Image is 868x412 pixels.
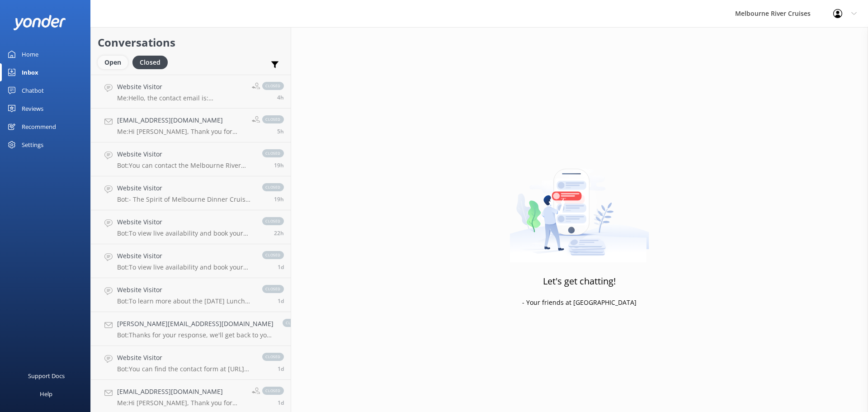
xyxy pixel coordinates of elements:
p: Bot: You can find the contact form at [URL][DOMAIN_NAME]. [117,365,253,373]
img: yonder-white-logo.png [14,15,66,30]
a: Website VisitorBot:To learn more about the [DATE] Lunch Cruise and to make a booking, please visi... [91,278,291,312]
h2: Conversations [98,34,284,51]
p: - Your friends at [GEOGRAPHIC_DATA] [522,298,637,308]
p: Me: Hi [PERSON_NAME], Thank you for your interest in Spirit of [GEOGRAPHIC_DATA]. Your experience... [117,128,245,136]
span: closed [262,115,284,123]
a: Open [98,57,132,67]
span: closed [262,217,284,225]
div: Support Docs [28,367,65,385]
span: 01:57pm 14-Aug-2025 (UTC +10:00) Australia/Sydney [278,297,284,305]
span: 11:06am 14-Aug-2025 (UTC +10:00) Australia/Sydney [278,365,284,373]
span: closed [262,353,284,361]
a: Website VisitorMe:Hello, the contact email is: [EMAIL_ADDRESS][DOMAIN_NAME] - your email can then... [91,75,291,109]
img: artwork of a man stealing a conversation from at giant smartphone [509,150,649,263]
h4: Website Visitor [117,183,253,193]
h4: [PERSON_NAME][EMAIL_ADDRESS][DOMAIN_NAME] [117,319,274,329]
p: Bot: To view live availability and book your Spirit of Melbourne Dinner Cruise, please visit [URL... [117,263,253,271]
span: closed [262,183,284,191]
a: Closed [132,57,172,67]
span: 02:54pm 14-Aug-2025 (UTC +10:00) Australia/Sydney [278,263,284,271]
div: Closed [132,56,168,69]
a: Website VisitorBot:To view live availability and book your Melbourne River Cruise experience, ple... [91,210,291,244]
div: Home [22,45,38,63]
a: [EMAIL_ADDRESS][DOMAIN_NAME]Me:Hi [PERSON_NAME], Thank you for your interest in Spirit of [GEOGRA... [91,109,291,142]
p: Me: Hello, the contact email is: [EMAIL_ADDRESS][DOMAIN_NAME] - your email can then be sent to ou... [117,94,245,102]
div: Open [98,56,128,69]
div: Inbox [22,63,38,81]
h3: Let's get chatting! [543,274,616,289]
span: closed [262,149,284,157]
span: closed [262,251,284,259]
a: Website VisitorBot:You can find the contact form at [URL][DOMAIN_NAME].closed1d [91,346,291,380]
div: Settings [22,136,43,154]
a: Website VisitorBot:You can contact the Melbourne River Cruises team by emailing [EMAIL_ADDRESS][D... [91,142,291,176]
span: 11:37am 15-Aug-2025 (UTC +10:00) Australia/Sydney [277,94,284,101]
h4: Website Visitor [117,82,245,92]
h4: Website Visitor [117,353,253,363]
h4: [EMAIL_ADDRESS][DOMAIN_NAME] [117,387,245,397]
span: 09:11am 14-Aug-2025 (UTC +10:00) Australia/Sydney [278,399,284,407]
span: 10:15am 15-Aug-2025 (UTC +10:00) Australia/Sydney [277,128,284,135]
p: Bot: - The Spirit of Melbourne Dinner Cruise features a four-course menu with an entrée, main, de... [117,195,253,204]
div: Recommend [22,118,56,136]
h4: [EMAIL_ADDRESS][DOMAIN_NAME] [117,115,245,125]
h4: Website Visitor [117,217,253,227]
div: Reviews [22,99,43,118]
p: Bot: You can contact the Melbourne River Cruises team by emailing [EMAIL_ADDRESS][DOMAIN_NAME]. V... [117,161,253,170]
a: Website VisitorBot:- The Spirit of Melbourne Dinner Cruise features a four-course menu with an en... [91,176,291,210]
p: Bot: To view live availability and book your Melbourne River Cruise experience, please visit: [UR... [117,229,253,237]
p: Bot: Thanks for your response, we'll get back to you as soon as we can during opening hours. [117,331,274,339]
span: 08:23pm 14-Aug-2025 (UTC +10:00) Australia/Sydney [274,195,284,203]
h4: Website Visitor [117,149,253,159]
div: Chatbot [22,81,44,99]
span: 05:55pm 14-Aug-2025 (UTC +10:00) Australia/Sydney [274,229,284,237]
span: closed [262,82,284,90]
h4: Website Visitor [117,285,253,295]
a: Website VisitorBot:To view live availability and book your Spirit of Melbourne Dinner Cruise, ple... [91,244,291,278]
div: Help [40,385,52,403]
span: closed [262,285,284,293]
span: closed [283,319,304,327]
span: closed [262,387,284,395]
h4: Website Visitor [117,251,253,261]
p: Bot: To learn more about the [DATE] Lunch Cruise and to make a booking, please visit [URL][DOMAIN... [117,297,253,305]
span: 08:58pm 14-Aug-2025 (UTC +10:00) Australia/Sydney [274,161,284,169]
p: Me: Hi [PERSON_NAME], Thank you for reaching out. Unfortunately, we will not be offering dinner s... [117,399,245,407]
a: [PERSON_NAME][EMAIL_ADDRESS][DOMAIN_NAME]Bot:Thanks for your response, we'll get back to you as s... [91,312,291,346]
